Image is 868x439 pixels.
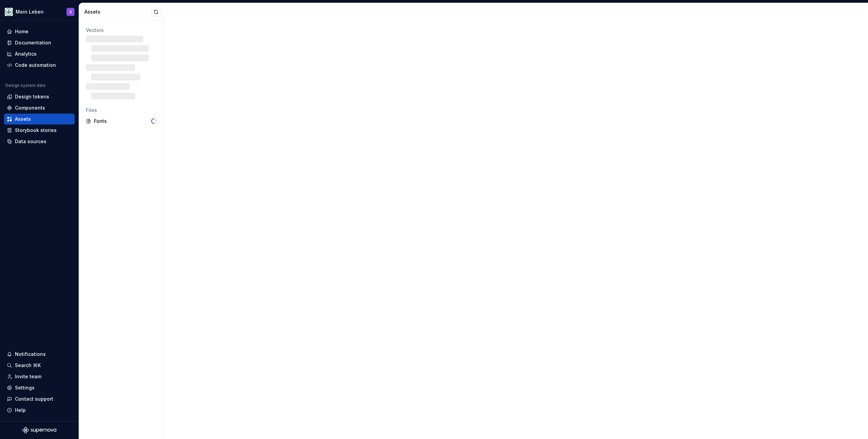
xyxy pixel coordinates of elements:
div: Fonts [94,118,151,125]
div: Home [15,28,28,35]
div: Code automation [15,62,56,69]
button: Contact support [4,394,75,404]
div: Help [15,407,26,414]
button: Notifications [4,349,75,360]
div: Data sources [15,138,46,145]
div: Search ⌘K [15,362,41,369]
div: Settings [15,384,35,391]
a: Invite team [4,371,75,382]
a: Components [4,102,75,113]
a: Storybook stories [4,125,75,136]
a: Settings [4,382,75,393]
div: Vectors [86,27,157,34]
a: Data sources [4,136,75,147]
a: Code automation [4,60,75,71]
div: S [70,9,72,15]
a: Assets [4,114,75,125]
button: Mein LebenS [1,4,77,19]
div: Invite team [15,373,41,380]
img: df5db9ef-aba0-4771-bf51-9763b7497661.png [5,8,13,16]
div: Notifications [15,351,46,358]
div: Documentation [15,39,51,46]
div: Assets [84,8,151,15]
svg: Supernova Logo [22,427,56,434]
a: Analytics [4,49,75,59]
div: Files [86,107,157,114]
div: Components [15,104,45,111]
div: Mein Leben [16,8,44,15]
a: Design tokens [4,91,75,102]
div: Design tokens [15,93,49,100]
div: Storybook stories [15,127,57,134]
button: Help [4,405,75,416]
button: Search ⌘K [4,360,75,371]
div: Assets [15,116,31,122]
div: Contact support [15,396,53,402]
div: Design system data [5,83,45,88]
a: Home [4,26,75,37]
a: Documentation [4,37,75,48]
div: Analytics [15,51,37,57]
a: Fonts [83,116,159,127]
